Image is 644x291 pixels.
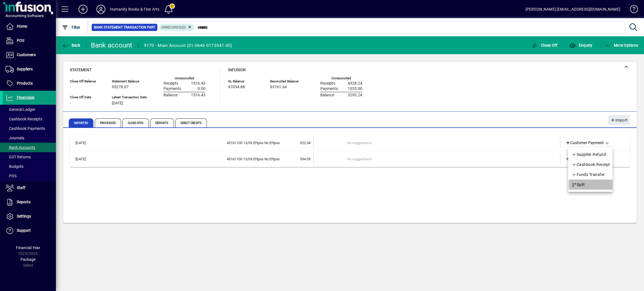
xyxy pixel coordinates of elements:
[572,181,585,188] span: Split
[572,171,605,178] span: Funds Transfer
[572,151,606,158] span: Supplier Refund
[568,180,612,190] button: Split
[572,161,610,168] span: Cashbook Receipt
[568,149,612,159] a: Supplier Refund
[568,170,612,180] a: Funds Transfer
[568,159,612,170] a: Cashbook Receipt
